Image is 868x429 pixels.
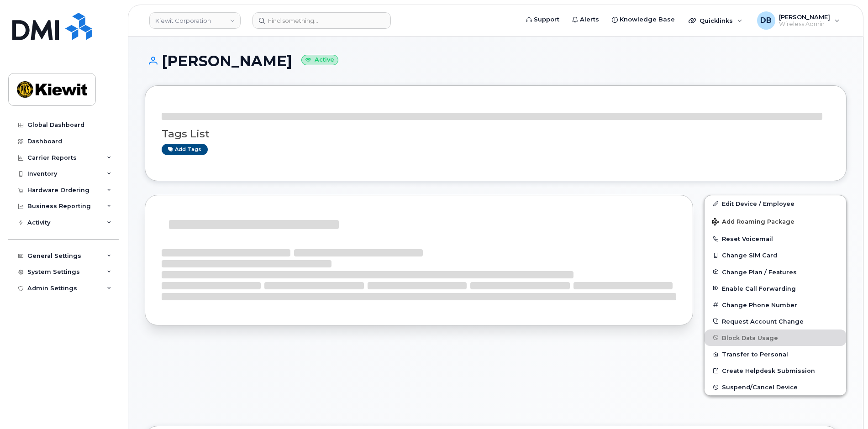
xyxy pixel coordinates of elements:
h3: Tags List [162,128,830,140]
button: Change Plan / Features [705,264,846,280]
button: Transfer to Personal [705,346,846,362]
a: Add tags [162,144,208,155]
small: Active [301,55,338,65]
a: Edit Device / Employee [705,195,846,212]
span: Add Roaming Package [712,218,794,227]
h1: [PERSON_NAME] [145,53,847,69]
span: Enable Call Forwarding [722,285,796,292]
button: Enable Call Forwarding [705,280,846,297]
button: Reset Voicemail [705,230,846,247]
button: Change Phone Number [705,297,846,313]
button: Change SIM Card [705,247,846,263]
button: Request Account Change [705,313,846,330]
span: Suspend/Cancel Device [722,384,798,391]
span: Change Plan / Features [722,268,797,275]
a: Create Helpdesk Submission [705,362,846,379]
button: Add Roaming Package [705,212,846,230]
button: Suspend/Cancel Device [705,379,846,395]
button: Block Data Usage [705,330,846,346]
